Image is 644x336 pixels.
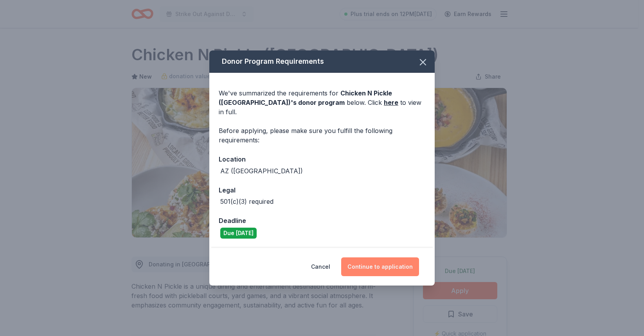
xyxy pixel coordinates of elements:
a: here [384,98,398,107]
div: Location [219,154,425,164]
div: Due [DATE] [220,228,257,239]
div: We've summarized the requirements for below. Click to view in full. [219,88,425,117]
div: Deadline [219,216,425,226]
div: 501(c)(3) required [220,197,273,206]
button: Cancel [311,257,330,276]
button: Continue to application [341,257,419,276]
div: Donor Program Requirements [209,50,435,73]
div: AZ ([GEOGRAPHIC_DATA]) [220,166,303,176]
div: Legal [219,185,425,195]
div: Before applying, please make sure you fulfill the following requirements: [219,126,425,145]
